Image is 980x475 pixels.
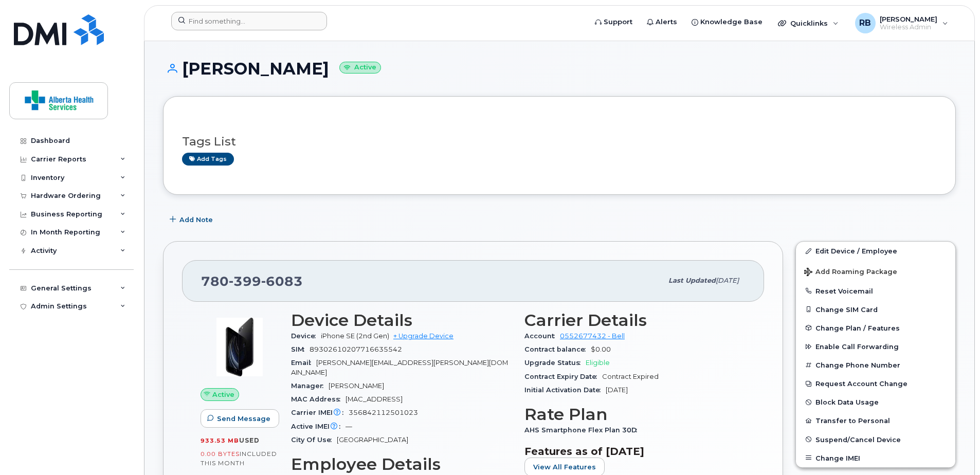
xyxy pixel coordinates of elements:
span: Initial Activation Date [524,386,606,394]
span: included this month [201,450,277,467]
span: View All Features [533,462,596,472]
span: 356842112501023 [349,409,418,416]
button: Suspend/Cancel Device [796,430,955,449]
span: [PERSON_NAME] [329,382,384,390]
button: Add Note [163,210,222,229]
a: Add tags [182,153,234,166]
button: Send Message [201,409,279,428]
span: City Of Use [291,436,337,444]
span: [MAC_ADDRESS] [346,395,403,403]
span: 0.00 Bytes [201,450,240,458]
span: 933.53 MB [201,437,239,444]
span: 89302610207716635542 [310,345,402,353]
span: used [239,436,260,444]
span: Manager [291,382,329,390]
h3: Features as of [DATE] [524,445,746,458]
span: Email [291,359,316,367]
span: [DATE] [716,277,739,284]
h3: Carrier Details [524,311,746,330]
h3: Rate Plan [524,405,746,424]
span: AHS Smartphone Flex Plan 30D [524,426,642,434]
span: Contract balance [524,345,591,353]
h3: Employee Details [291,455,512,473]
h1: [PERSON_NAME] [163,60,956,78]
span: 6083 [261,273,303,289]
span: Active [212,390,234,399]
span: Add Roaming Package [804,268,897,278]
span: iPhone SE (2nd Gen) [321,332,389,340]
button: Block Data Usage [796,393,955,411]
a: 0552677432 - Bell [560,332,625,340]
button: Request Account Change [796,374,955,393]
span: [PERSON_NAME][EMAIL_ADDRESS][PERSON_NAME][DOMAIN_NAME] [291,359,508,376]
span: Active IMEI [291,423,346,430]
span: Enable Call Forwarding [815,343,899,351]
a: Edit Device / Employee [796,242,955,260]
span: Contract Expiry Date [524,373,602,380]
button: Add Roaming Package [796,261,955,282]
span: 780 [201,273,303,289]
button: Transfer to Personal [796,411,955,430]
h3: Tags List [182,135,937,148]
span: — [346,423,352,430]
span: Contract Expired [602,373,659,380]
span: Device [291,332,321,340]
button: Change Plan / Features [796,319,955,337]
span: 399 [229,273,261,289]
button: Change Phone Number [796,356,955,374]
img: image20231002-3703462-1mz9tax.jpeg [209,316,270,378]
span: [GEOGRAPHIC_DATA] [337,436,408,444]
span: Suspend/Cancel Device [815,435,901,443]
span: $0.00 [591,345,611,353]
span: Send Message [217,414,270,424]
button: Reset Voicemail [796,282,955,300]
button: Change IMEI [796,449,955,467]
small: Active [339,62,381,74]
span: MAC Address [291,395,346,403]
span: Account [524,332,560,340]
span: [DATE] [606,386,628,394]
a: + Upgrade Device [393,332,453,340]
span: Upgrade Status [524,359,586,367]
h3: Device Details [291,311,512,330]
span: Last updated [668,277,716,284]
span: SIM [291,345,310,353]
button: Change SIM Card [796,300,955,319]
button: Enable Call Forwarding [796,337,955,356]
span: Carrier IMEI [291,409,349,416]
span: Eligible [586,359,610,367]
span: Add Note [179,215,213,225]
span: Change Plan / Features [815,324,900,332]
